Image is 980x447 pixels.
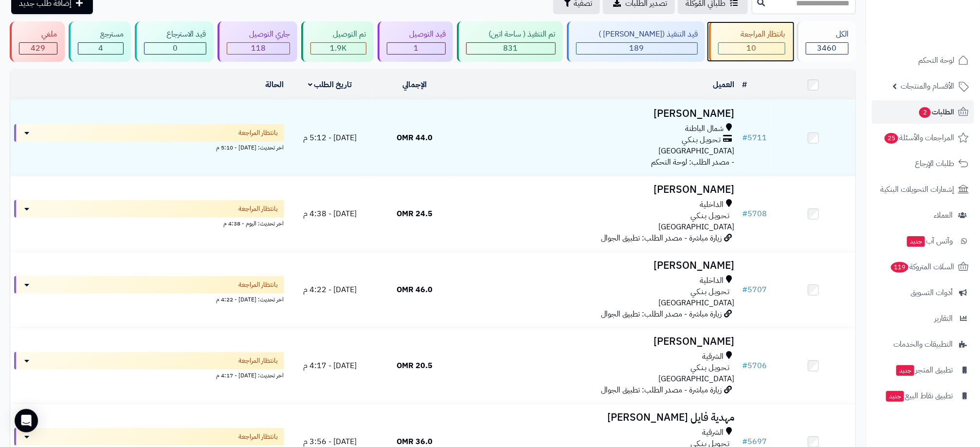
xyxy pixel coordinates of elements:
span: الداخلية [700,199,724,210]
span: الداخلية [700,275,724,286]
div: 189 [577,43,698,54]
a: العملاء [872,204,974,227]
a: تم التنفيذ ( ساحة اتين) 831 [455,21,565,62]
span: # [742,284,747,296]
div: تم التنفيذ ( ساحة اتين) [466,29,556,40]
div: قيد التوصيل [387,29,446,40]
span: تـحـويـل بـنـكـي [690,362,729,373]
span: 429 [31,42,45,54]
span: # [742,132,747,144]
span: تـحـويـل بـنـكـي [682,134,721,146]
span: بانتظار المراجعة [239,356,278,366]
span: 24.5 OMR [397,208,433,220]
span: 2 [919,107,931,118]
div: الكل [806,29,849,40]
span: 10 [747,42,757,54]
div: جاري التوصيل [227,29,290,40]
div: 118 [227,43,290,54]
span: العملاء [934,208,953,222]
td: - مصدر الطلب: لوحة التحكم [457,100,738,176]
span: تطبيق نقاط البيع [885,389,953,403]
span: 44.0 OMR [397,132,433,144]
span: [GEOGRAPHIC_DATA] [658,373,734,385]
a: قيد التوصيل 1 [376,21,455,62]
a: #5707 [742,284,767,296]
span: تطبيق المتجر [895,363,953,377]
span: [DATE] - 5:12 م [303,132,357,144]
span: أدوات التسويق [910,286,953,299]
div: قيد التنفيذ ([PERSON_NAME] ) [576,29,698,40]
div: اخر تحديث: [DATE] - 4:22 م [14,294,284,304]
a: أدوات التسويق [872,281,974,304]
span: 0 [173,42,178,54]
span: لوحة التحكم [918,54,954,67]
span: التقارير [934,312,953,325]
h3: [PERSON_NAME] [461,260,734,271]
h3: [PERSON_NAME] [461,184,734,195]
span: 118 [251,42,266,54]
span: 1 [414,42,418,54]
a: ملغي 429 [8,21,67,62]
span: جديد [886,391,904,402]
div: 10 [719,43,785,54]
div: 0 [145,43,206,54]
a: تطبيق نقاط البيعجديد [872,384,974,408]
div: 1878 [311,43,366,54]
span: التطبيقات والخدمات [893,337,953,351]
a: التطبيقات والخدمات [872,333,974,356]
a: طلبات الإرجاع [872,152,974,175]
span: شمال الباطنة [685,123,724,134]
a: تاريخ الطلب [308,79,352,91]
a: الإجمالي [402,79,427,91]
div: تم التوصيل [310,29,366,40]
span: بانتظار المراجعة [239,128,278,138]
span: [GEOGRAPHIC_DATA] [658,297,734,309]
span: # [742,208,747,220]
span: الطلبات [918,105,954,119]
span: السلات المتروكة [890,260,954,274]
a: لوحة التحكم [872,49,974,72]
h3: مهدية فايل [PERSON_NAME] [461,412,734,423]
a: تطبيق المتجرجديد [872,358,974,382]
h3: [PERSON_NAME] [461,336,734,347]
div: ملغي [19,29,57,40]
a: السلات المتروكة119 [872,255,974,279]
span: زيارة مباشرة - مصدر الطلب: تطبيق الجوال [601,308,722,320]
div: اخر تحديث: [DATE] - 4:17 م [14,370,284,380]
span: 46.0 OMR [397,284,433,296]
a: #5708 [742,208,767,220]
span: الأقسام والمنتجات [901,79,954,93]
span: [DATE] - 4:38 م [303,208,357,220]
span: [GEOGRAPHIC_DATA] [658,145,734,157]
span: تـحـويـل بـنـكـي [690,210,729,222]
a: # [742,79,747,91]
span: 3460 [817,42,837,54]
a: الكل3460 [795,21,858,62]
a: التقارير [872,307,974,330]
span: # [742,360,747,372]
span: إشعارات التحويلات البنكية [880,183,954,196]
span: جديد [896,365,914,376]
span: 189 [630,42,644,54]
div: اخر تحديث: اليوم - 4:38 م [14,218,284,228]
div: 4 [78,43,124,54]
div: 831 [467,43,555,54]
span: بانتظار المراجعة [239,280,278,290]
a: #5711 [742,132,767,144]
span: المراجعات والأسئلة [884,131,954,145]
span: 4 [98,42,103,54]
a: قيد التنفيذ ([PERSON_NAME] ) 189 [565,21,708,62]
a: الطلبات2 [872,100,974,124]
span: تـحـويـل بـنـكـي [690,286,729,298]
span: [DATE] - 4:22 م [303,284,357,296]
a: وآتس آبجديد [872,229,974,253]
span: الشرقية [702,427,724,438]
div: اخر تحديث: [DATE] - 5:10 م [14,142,284,152]
div: 429 [19,43,57,54]
span: زيارة مباشرة - مصدر الطلب: تطبيق الجوال [601,384,722,396]
span: وآتس آب [906,234,953,248]
span: الشرقية [702,351,724,362]
span: 119 [891,262,908,273]
a: الحالة [266,79,284,91]
div: قيد الاسترجاع [144,29,206,40]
